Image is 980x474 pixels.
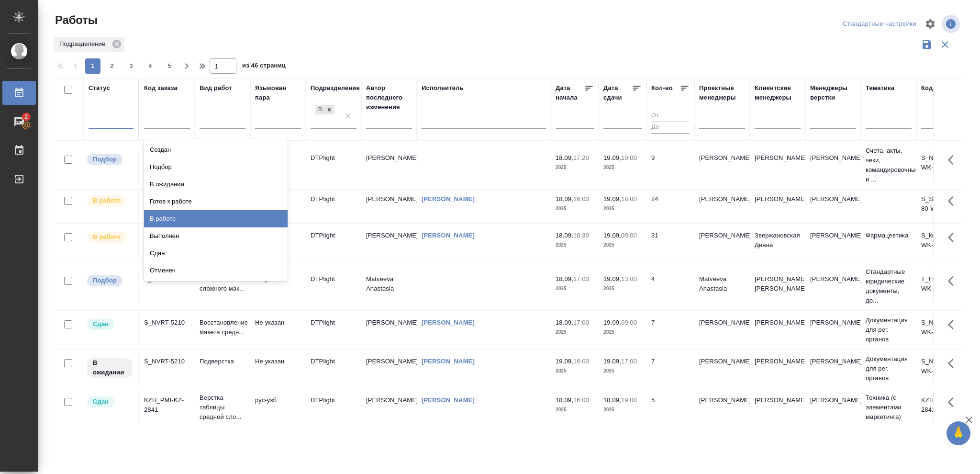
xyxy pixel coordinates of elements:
p: [PERSON_NAME] [810,194,856,204]
div: S_NVRT-5210 [144,357,190,366]
span: 4 [143,61,158,71]
td: [PERSON_NAME] [750,190,805,223]
p: [PERSON_NAME] [810,231,856,240]
p: [PERSON_NAME] [810,357,856,366]
td: 7 [646,313,694,347]
p: 2025 [556,240,594,250]
span: 2 [104,61,120,71]
button: 2 [104,58,120,74]
p: [PERSON_NAME] [810,318,856,327]
div: Тематика [866,83,894,93]
p: 2025 [603,366,642,376]
div: Подбор [144,158,288,176]
td: рус-узб [250,391,306,424]
p: Сдан [93,397,109,406]
div: Менеджер проверил работу исполнителя, передает ее на следующий этап [86,318,134,331]
a: [PERSON_NAME] [422,358,475,365]
p: 2025 [603,284,642,293]
div: Клиентские менеджеры [755,83,801,102]
p: 10:00 [621,154,637,161]
span: 🙏 [950,423,967,443]
div: Сдан [144,245,288,262]
div: Автор последнего изменения [366,83,412,112]
p: Верстка таблицы средней сло... [200,393,245,422]
div: Языковая пара [255,83,301,102]
button: Здесь прячутся важные кнопки [942,148,965,171]
div: Код работы [921,83,958,93]
p: 17:20 [573,154,589,161]
input: От [651,110,690,122]
td: S_NVRT-5208-WK-015 [916,148,972,182]
span: из 46 страниц [242,60,286,74]
td: S_NVRT-5210-WK-009 [916,352,972,385]
td: DTPlight [306,352,361,385]
p: 16:00 [573,396,589,404]
p: Сдан [93,319,109,329]
td: 4 [646,270,694,303]
p: 2025 [603,405,642,415]
p: 2025 [603,240,642,250]
p: 18.09, [556,195,573,203]
p: 18.09, [556,275,573,282]
td: Matveeva Anastasia [361,270,417,303]
p: Восстановление макета средн... [200,318,245,337]
p: 19.09, [603,232,621,239]
p: 09:00 [621,232,637,239]
td: [PERSON_NAME] [361,313,417,347]
button: 5 [162,58,177,74]
td: [PERSON_NAME] [694,391,750,424]
div: Дата сдачи [603,83,632,102]
div: Статус [89,83,110,93]
p: Документация для рег. органов [866,354,912,383]
p: 18:00 [621,195,637,203]
p: 16:30 [573,232,589,239]
button: Здесь прячутся важные кнопки [942,313,965,336]
td: S_SMNS-ZDR-80-WK-015 [916,190,972,223]
div: Кол-во [651,83,673,93]
div: Менеджер проверил работу исполнителя, передает ее на следующий этап [86,395,134,408]
p: 2025 [556,405,594,415]
p: 2025 [556,163,594,172]
td: [PERSON_NAME] [361,190,417,223]
td: [PERSON_NAME] [750,391,805,424]
div: Исполнитель [422,83,464,93]
p: 19.09, [603,275,621,282]
div: Отменен [144,262,288,279]
td: Звержановская Диана [750,226,805,260]
td: 24 [646,190,694,223]
div: В ожидании [144,176,288,193]
p: Подразделение [59,39,109,49]
p: В работе [93,232,121,242]
div: Подразделение [54,37,124,52]
button: Здесь прячутся важные кнопки [942,352,965,375]
p: [PERSON_NAME] [810,153,856,163]
p: 19.09, [603,154,621,161]
div: Выполнен [144,227,288,245]
p: 13:00 [621,275,637,282]
p: 09:00 [621,319,637,326]
td: [PERSON_NAME] [694,226,750,260]
td: DTPlight [306,270,361,303]
span: Посмотреть информацию [942,15,962,33]
td: 5 [646,391,694,424]
td: [PERSON_NAME] [361,148,417,182]
a: [PERSON_NAME] [422,319,475,326]
p: 16:00 [573,358,589,365]
a: [PERSON_NAME] [422,195,475,203]
td: [PERSON_NAME] [694,190,750,223]
button: Сбросить фильтры [936,35,954,54]
td: 7 [646,352,694,385]
p: 2025 [556,366,594,376]
div: В работе [144,210,288,227]
div: Готов к работе [144,193,288,210]
div: KZH_PMI-KZ-2841 [144,395,190,415]
p: 19.09, [603,195,621,203]
td: [PERSON_NAME], [PERSON_NAME] [750,270,805,303]
p: Счета, акты, чеки, командировочные и ... [866,146,912,184]
button: Здесь прячутся важные кнопки [942,270,965,293]
td: DTPlight [306,391,361,424]
p: 19.09, [603,319,621,326]
p: 2025 [603,163,642,172]
td: [PERSON_NAME] [694,352,750,385]
span: 2 [19,112,33,122]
